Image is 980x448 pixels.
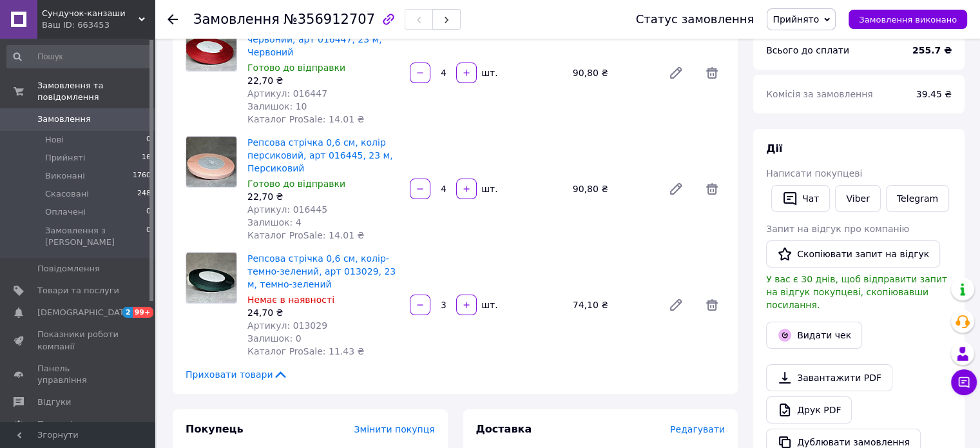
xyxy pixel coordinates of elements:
span: Замовлення [193,12,280,27]
span: Написати покупцеві [766,168,862,179]
span: Артикул: 016447 [247,88,327,99]
span: Замовлення виконано [859,15,957,24]
div: 74,10 ₴ [568,296,658,314]
span: Видалити [699,60,725,86]
span: Сундучок-канзаши [42,8,139,19]
span: №356912707 [283,12,375,27]
span: Повідомлення [37,263,100,275]
span: Залишок: 4 [247,217,302,228]
button: Чат з покупцем [951,369,977,395]
span: Виконані [45,170,85,182]
img: Репсова стрічка 0,6 см, колір червоний, арт 016447, 23 м, Червоний [186,21,236,71]
div: 22,70 ₴ [247,190,399,203]
span: Запит на відгук про компанію [766,224,909,234]
div: Повернутися назад [168,13,178,26]
span: Замовлення та повідомлення [37,80,155,103]
span: Видалити [699,176,725,202]
span: Оплачені [45,206,86,218]
span: Панель управління [37,363,119,386]
span: Покупці [37,418,72,430]
div: 22,70 ₴ [247,74,399,87]
a: Завантажити PDF [766,364,892,391]
span: Доставка [476,423,532,435]
span: Артикул: 016445 [247,204,327,215]
b: 255.7 ₴ [912,45,952,55]
span: Каталог ProSale: 14.01 ₴ [247,114,364,124]
div: 90,80 ₴ [568,180,658,198]
a: Редагувати [663,60,689,86]
span: 39.45 ₴ [916,89,952,99]
span: 16 [142,152,151,164]
div: 24,70 ₴ [247,306,399,319]
span: [DEMOGRAPHIC_DATA] [37,307,133,318]
div: шт. [478,298,499,311]
img: Репсова стрічка 0,6 см, колір персиковий, арт 016445, 23 м, Персиковий [186,137,236,187]
span: Замовлення [37,113,91,125]
a: Viber [835,185,880,212]
span: Немає в наявності [247,295,334,305]
span: 0 [146,225,151,248]
span: 0 [146,134,151,146]
div: шт. [478,182,499,195]
button: Замовлення виконано [849,10,967,29]
a: Редагувати [663,176,689,202]
span: Всього до сплати [766,45,849,55]
span: 2 [122,307,133,318]
span: 99+ [133,307,154,318]
span: Артикул: 013029 [247,320,327,331]
div: 90,80 ₴ [568,64,658,82]
span: Прийнято [773,14,819,24]
button: Видати чек [766,322,862,349]
span: Готово до відправки [247,63,345,73]
a: Репсова стрічка 0,6 см, колір-темно-зелений, арт 013029, 23 м, темно-зелений [247,253,396,289]
span: Приховати товари [186,368,288,381]
span: Готово до відправки [247,179,345,189]
button: Скопіювати запит на відгук [766,240,940,268]
span: Замовлення з [PERSON_NAME] [45,225,146,248]
span: Каталог ProSale: 14.01 ₴ [247,230,364,240]
span: Прийняті [45,152,85,164]
span: Видалити [699,292,725,318]
input: Пошук [6,45,152,68]
img: Репсова стрічка 0,6 см, колір-темно-зелений, арт 013029, 23 м, темно-зелений [186,253,236,303]
span: Залишок: 10 [247,101,307,112]
span: Нові [45,134,64,146]
span: Комісія за замовлення [766,89,873,99]
span: Скасовані [45,188,89,200]
a: Репсова стрічка 0,6 см, колір червоний, арт 016447, 23 м, Червоний [247,21,386,57]
span: У вас є 30 днів, щоб відправити запит на відгук покупцеві, скопіювавши посилання. [766,274,947,310]
span: 1760 [133,170,151,182]
span: Дії [766,142,782,155]
a: Друк PDF [766,396,852,424]
span: Каталог ProSale: 11.43 ₴ [247,346,364,356]
span: 0 [146,206,151,218]
span: Редагувати [670,424,725,434]
span: Залишок: 0 [247,333,302,344]
span: Змінити покупця [354,424,435,434]
span: 248 [137,188,151,200]
span: Відгуки [37,396,71,408]
span: Показники роботи компанії [37,329,119,352]
span: Товари та послуги [37,285,119,297]
a: Редагувати [663,292,689,318]
div: Ваш ID: 663453 [42,19,155,31]
a: Telegram [886,185,949,212]
div: Статус замовлення [636,13,754,26]
button: Чат [771,185,830,212]
div: шт. [478,66,499,79]
span: Покупець [186,423,244,435]
a: Репсова стрічка 0,6 см, колір персиковий, арт 016445, 23 м, Персиковий [247,137,393,173]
